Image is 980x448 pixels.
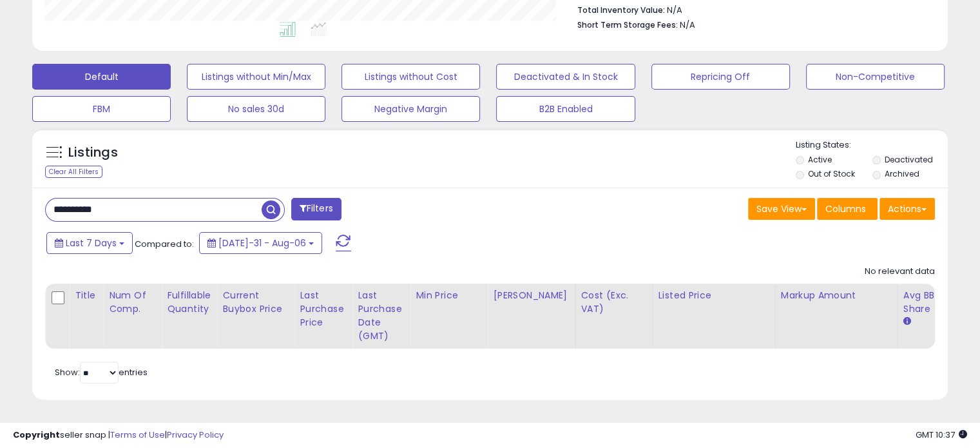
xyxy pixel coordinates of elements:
[577,1,925,17] li: N/A
[577,19,678,30] b: Short Term Storage Fees:
[879,198,935,220] button: Actions
[577,5,665,15] b: Total Inventory Value:
[167,429,224,441] a: Privacy Policy
[66,237,117,249] span: Last 7 Days
[55,366,148,378] span: Show: entries
[341,64,480,90] button: Listings without Cost
[796,139,948,151] p: Listing States:
[187,96,325,122] button: No sales 30d
[806,64,945,90] button: Non-Competitive
[110,429,165,441] a: Terms of Use
[884,168,919,179] label: Archived
[781,289,892,302] div: Markup Amount
[416,289,482,302] div: Min Price
[218,237,306,249] span: [DATE]-31 - Aug-06
[748,198,815,220] button: Save View
[75,289,98,302] div: Title
[658,289,770,302] div: Listed Price
[496,64,635,90] button: Deactivated & In Stock
[916,429,967,441] span: 2025-08-14 10:37 GMT
[817,198,878,220] button: Columns
[135,238,194,250] span: Compared to:
[187,64,325,90] button: Listings without Min/Max
[45,166,102,178] div: Clear All Filters
[903,316,911,327] small: Avg BB Share.
[808,154,832,165] label: Active
[903,289,950,316] div: Avg BB Share
[581,289,648,316] div: Cost (Exc. VAT)
[199,232,322,254] button: [DATE]-31 - Aug-06
[32,64,171,90] button: Default
[884,154,932,165] label: Deactivated
[109,289,156,316] div: Num of Comp.
[68,144,118,162] h5: Listings
[808,168,855,179] label: Out of Stock
[46,232,133,254] button: Last 7 Days
[493,289,570,302] div: [PERSON_NAME]
[32,96,171,122] button: FBM
[341,96,480,122] button: Negative Margin
[13,429,60,441] strong: Copyright
[222,289,289,316] div: Current Buybox Price
[167,289,211,316] div: Fulfillable Quantity
[291,198,341,220] button: Filters
[865,266,935,278] div: No relevant data
[300,289,347,329] div: Last Purchase Price
[825,202,866,215] span: Columns
[13,429,224,442] div: seller snap | |
[358,289,405,343] div: Last Purchase Date (GMT)
[680,19,695,31] span: N/A
[651,64,790,90] button: Repricing Off
[496,96,635,122] button: B2B Enabled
